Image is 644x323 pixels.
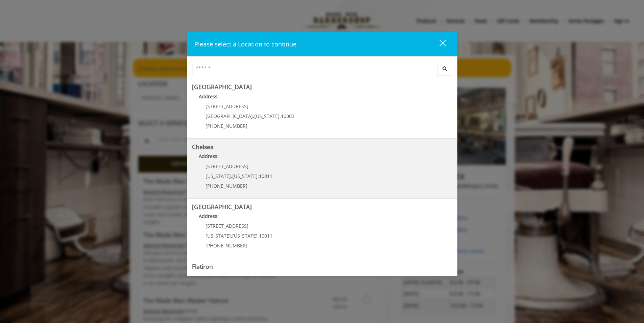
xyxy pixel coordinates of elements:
[427,37,450,51] button: close dialog
[192,83,252,91] b: [GEOGRAPHIC_DATA]
[280,113,281,119] span: ,
[232,173,258,179] span: [US_STATE]
[206,223,248,229] span: [STREET_ADDRESS]
[206,113,253,119] span: [GEOGRAPHIC_DATA]
[259,173,272,179] span: 10011
[254,113,280,119] span: [US_STATE]
[432,39,445,49] div: close dialog
[281,113,294,119] span: 10003
[206,103,248,109] span: [STREET_ADDRESS]
[231,173,232,179] span: ,
[199,213,219,219] b: Address:
[253,113,254,119] span: ,
[192,143,214,151] b: Chelsea
[258,233,259,239] span: ,
[192,262,213,270] b: Flatiron
[206,123,247,129] span: [PHONE_NUMBER]
[194,40,296,48] span: Please select a Location to continue
[199,93,219,100] b: Address:
[259,233,272,239] span: 10011
[441,66,449,71] i: Search button
[258,173,259,179] span: ,
[206,183,247,189] span: [PHONE_NUMBER]
[231,233,232,239] span: ,
[192,62,437,75] input: Search Center
[192,62,452,79] div: Center Select
[206,173,231,179] span: [US_STATE]
[232,233,258,239] span: [US_STATE]
[199,153,219,159] b: Address:
[206,242,247,249] span: [PHONE_NUMBER]
[192,203,252,211] b: [GEOGRAPHIC_DATA]
[206,163,248,169] span: [STREET_ADDRESS]
[206,233,231,239] span: [US_STATE]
